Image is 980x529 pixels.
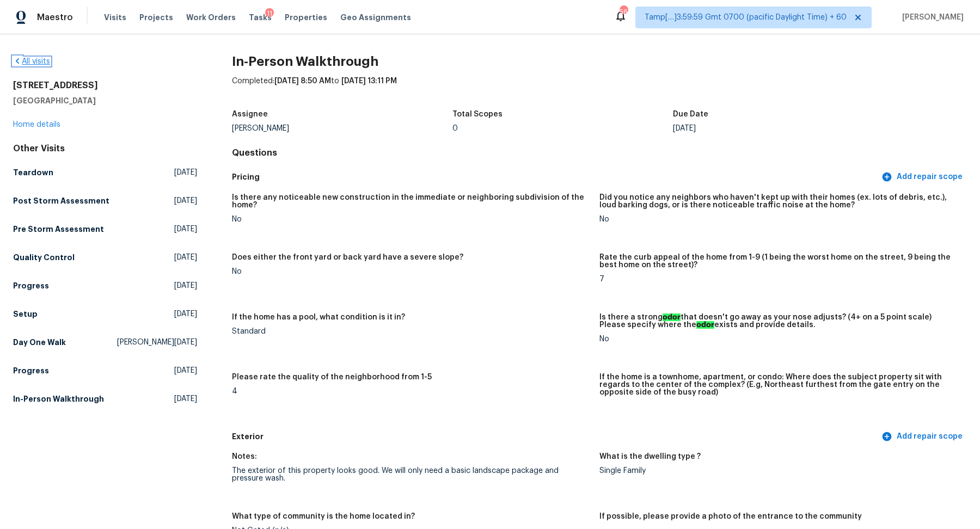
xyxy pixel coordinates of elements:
[232,268,591,275] div: No
[620,7,627,17] div: 561
[13,95,197,106] h5: [GEOGRAPHIC_DATA]
[232,147,967,158] h4: Questions
[232,216,591,223] div: No
[232,313,405,321] h5: If the home has a pool, what condition is it in?
[673,125,893,132] div: [DATE]
[104,12,126,23] span: Visits
[174,224,197,235] span: [DATE]
[13,58,50,65] a: All visits
[663,313,681,321] ah_el_jm_1744356538015: odor
[117,337,197,348] span: [PERSON_NAME][DATE]
[232,328,591,335] div: Standard
[232,431,879,442] h5: Exterior
[13,304,197,324] a: Setup[DATE]
[13,280,49,291] h5: Progress
[452,110,503,118] h5: Total Scopes
[879,167,967,187] button: Add repair scope
[174,309,197,319] span: [DATE]
[232,254,463,261] h5: Does either the front yard or back yard have a severe slope?
[340,12,411,23] span: Geo Assignments
[232,194,591,209] h5: Is there any noticeable new construction in the immediate or neighboring subdivision of the home?
[599,513,862,520] h5: If possible, please provide a photo of the entrance to the community
[232,467,591,482] div: The exterior of this property looks good. We will only need a basic landscape package and pressur...
[174,365,197,376] span: [DATE]
[174,393,197,404] span: [DATE]
[341,77,397,85] span: [DATE] 13:11 PM
[452,125,673,132] div: 0
[599,335,958,343] div: No
[599,453,701,460] h5: What is the dwelling type ?
[599,216,958,223] div: No
[232,387,591,395] div: 4
[13,80,197,91] h2: [STREET_ADDRESS]
[249,14,272,21] span: Tasks
[599,373,958,396] h5: If the home is a townhome, apartment, or condo: Where does the subject property sit with regards ...
[232,171,879,183] h5: Pricing
[13,333,197,352] a: Day One Walk[PERSON_NAME][DATE]
[13,365,49,376] h5: Progress
[13,389,197,409] a: In-Person Walkthrough[DATE]
[13,393,104,404] h5: In-Person Walkthrough
[139,12,173,23] span: Projects
[13,337,66,348] h5: Day One Walk
[13,121,60,128] a: Home details
[186,12,236,23] span: Work Orders
[174,280,197,291] span: [DATE]
[673,110,708,118] h5: Due Date
[37,12,73,23] span: Maestro
[13,143,197,154] div: Other Visits
[13,195,109,206] h5: Post Storm Assessment
[232,125,452,132] div: [PERSON_NAME]
[232,56,967,67] h2: In-Person Walkthrough
[645,12,847,23] span: Tamp[…]3:59:59 Gmt 0700 (pacific Daylight Time) + 60
[13,163,197,182] a: Teardown[DATE]
[13,191,197,211] a: Post Storm Assessment[DATE]
[265,8,274,19] div: 11
[13,276,197,296] a: Progress[DATE]
[232,110,268,118] h5: Assignee
[285,12,327,23] span: Properties
[232,76,967,104] div: Completed: to
[599,275,958,283] div: 7
[13,167,53,178] h5: Teardown
[232,513,415,520] h5: What type of community is the home located in?
[879,427,967,447] button: Add repair scope
[884,430,963,444] span: Add repair scope
[274,77,331,85] span: [DATE] 8:50 AM
[13,309,38,319] h5: Setup
[599,313,958,329] h5: Is there a strong that doesn't go away as your nose adjusts? (4+ on a 5 point scale) Please speci...
[696,321,714,329] ah_el_jm_1744356538015: odor
[599,194,958,209] h5: Did you notice any neighbors who haven't kept up with their homes (ex. lots of debris, etc.), lou...
[174,167,197,178] span: [DATE]
[232,373,432,381] h5: Please rate the quality of the neighborhood from 1-5
[174,252,197,263] span: [DATE]
[884,170,963,184] span: Add repair scope
[13,361,197,380] a: Progress[DATE]
[174,195,197,206] span: [DATE]
[232,453,257,460] h5: Notes:
[13,219,197,239] a: Pre Storm Assessment[DATE]
[13,252,75,263] h5: Quality Control
[599,467,958,475] div: Single Family
[13,248,197,267] a: Quality Control[DATE]
[898,12,964,23] span: [PERSON_NAME]
[13,224,104,235] h5: Pre Storm Assessment
[599,254,958,269] h5: Rate the curb appeal of the home from 1-9 (1 being the worst home on the street, 9 being the best...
